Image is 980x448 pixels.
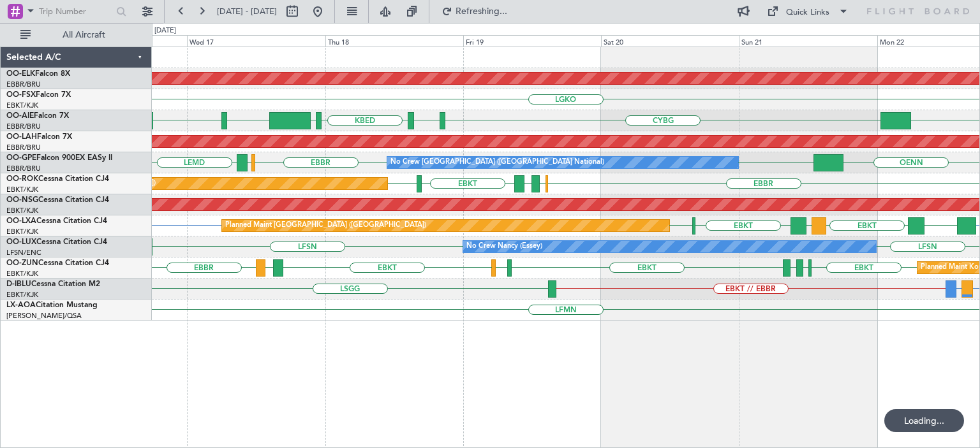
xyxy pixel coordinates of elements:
button: All Aircraft [14,25,138,45]
a: EBBR/BRU [6,80,41,89]
a: OO-LXACessna Citation CJ4 [6,217,107,225]
span: OO-GPE [6,154,36,162]
span: OO-LUX [6,238,36,246]
span: OO-LAH [6,133,37,141]
div: Quick Links [786,6,829,19]
input: Trip Number [39,2,112,21]
div: No Crew [GEOGRAPHIC_DATA] ([GEOGRAPHIC_DATA] National) [390,153,604,172]
a: EBKT/KJK [6,269,38,278]
span: OO-FSX [6,91,36,99]
button: Refreshing... [436,1,512,22]
a: D-IBLUCessna Citation M2 [6,280,100,288]
div: Loading... [884,409,964,432]
a: EBBR/BRU [6,122,41,131]
div: Sun 21 [739,35,877,47]
a: OO-GPEFalcon 900EX EASy II [6,154,112,162]
a: OO-LAHFalcon 7X [6,133,72,141]
div: Sat 20 [601,35,739,47]
a: EBKT/KJK [6,290,38,300]
span: LX-AOA [6,301,36,309]
a: EBKT/KJK [6,185,38,194]
a: EBBR/BRU [6,143,41,152]
a: LX-AOACitation Mustang [6,301,98,309]
span: OO-ELK [6,70,35,78]
a: EBKT/KJK [6,227,38,236]
div: No Crew Nancy (Essey) [466,237,542,256]
a: [PERSON_NAME]/QSA [6,311,82,321]
a: OO-FSXFalcon 7X [6,91,71,99]
a: OO-AIEFalcon 7X [6,112,69,120]
div: Planned Maint [GEOGRAPHIC_DATA] ([GEOGRAPHIC_DATA]) [225,216,426,235]
button: Quick Links [761,1,855,22]
span: OO-NSG [6,196,38,204]
a: OO-ELKFalcon 8X [6,70,70,78]
a: OO-NSGCessna Citation CJ4 [6,196,109,204]
span: Refreshing... [455,7,509,16]
a: OO-ROKCessna Citation CJ4 [6,175,109,183]
span: D-IBLU [6,280,31,288]
a: OO-LUXCessna Citation CJ4 [6,238,107,246]
div: Thu 18 [325,35,463,47]
span: OO-ROK [6,175,38,183]
span: OO-ZUN [6,259,38,267]
span: OO-AIE [6,112,34,120]
span: OO-LXA [6,217,36,225]
div: [DATE] [154,25,176,36]
a: EBBR/BRU [6,164,41,173]
span: [DATE] - [DATE] [217,6,277,17]
div: Fri 19 [463,35,601,47]
a: EBKT/KJK [6,206,38,215]
a: LFSN/ENC [6,248,41,257]
span: All Aircraft [33,31,135,40]
a: EBKT/KJK [6,101,38,110]
div: Wed 17 [187,35,325,47]
a: OO-ZUNCessna Citation CJ4 [6,259,109,267]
